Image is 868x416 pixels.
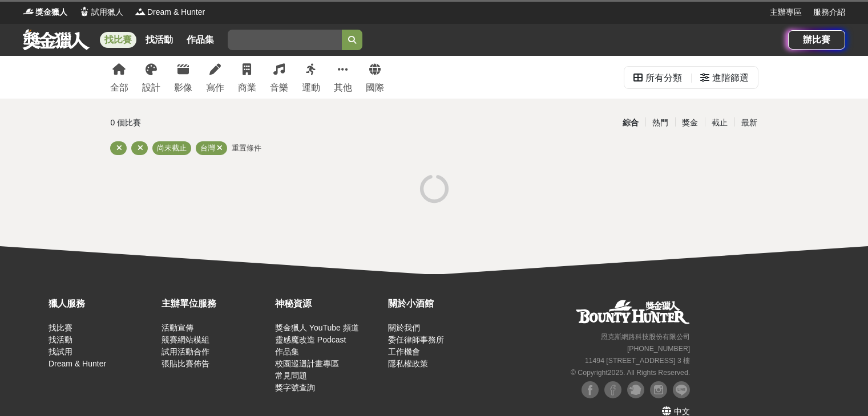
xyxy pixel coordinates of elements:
[91,6,123,18] span: 試用獵人
[673,381,690,398] img: LINE
[162,335,209,344] a: 競賽網站模組
[674,407,690,416] span: 中文
[788,30,845,50] a: 辦比賽
[734,113,764,133] div: 最新
[770,6,802,18] a: 主辦專區
[275,323,359,332] a: 獎金獵人 YouTube 頻道
[275,359,339,368] a: 校園巡迴計畫專區
[200,144,215,152] span: 台灣
[388,335,444,344] a: 委任律師事務所
[571,369,690,377] small: © Copyright 2025 . All Rights Reserved.
[627,381,644,398] img: Plurk
[162,359,209,368] a: 張貼比賽佈告
[712,67,749,89] div: 進階篩選
[275,383,315,392] a: 獎字號查詢
[147,6,205,18] span: Dream & Hunter
[601,333,690,341] small: 恩克斯網路科技股份有限公司
[174,56,192,99] a: 影像
[275,335,346,344] a: 靈感魔改造 Podcast
[79,6,90,17] img: Logo
[162,347,209,356] a: 試用活動合作
[604,381,621,398] img: Facebook
[585,357,690,365] small: 11494 [STREET_ADDRESS] 3 樓
[645,67,682,89] div: 所有分類
[135,6,146,17] img: Logo
[232,144,261,152] span: 重置條件
[49,359,106,368] a: Dream & Hunter
[366,56,384,99] a: 國際
[275,347,299,356] a: 作品集
[162,297,269,311] div: 主辦單位服務
[49,335,72,344] a: 找活動
[110,56,128,99] a: 全部
[813,6,845,18] a: 服務介紹
[627,345,690,353] small: [PHONE_NUMBER]
[111,113,326,133] div: 0 個比賽
[35,6,67,18] span: 獎金獵人
[302,81,320,95] div: 運動
[135,6,205,18] a: LogoDream & Hunter
[366,81,384,95] div: 國際
[162,323,193,332] a: 活動宣傳
[238,81,256,95] div: 商業
[49,323,72,332] a: 找比賽
[650,381,667,398] img: Instagram
[388,347,420,356] a: 工作機會
[616,113,645,133] div: 綜合
[206,56,224,99] a: 寫作
[110,81,128,95] div: 全部
[388,297,495,311] div: 關於小酒館
[388,323,420,332] a: 關於我們
[23,6,34,17] img: Logo
[142,56,160,99] a: 設計
[142,81,160,95] div: 設計
[100,32,136,48] a: 找比賽
[334,56,352,99] a: 其他
[582,381,599,398] img: Facebook
[49,347,72,356] a: 找試用
[182,32,219,48] a: 作品集
[270,56,288,99] a: 音樂
[645,113,675,133] div: 熱門
[157,144,187,152] span: 尚未截止
[174,81,192,95] div: 影像
[388,359,428,368] a: 隱私權政策
[141,32,177,48] a: 找活動
[206,81,224,95] div: 寫作
[675,113,705,133] div: 獎金
[334,81,352,95] div: 其他
[270,81,288,95] div: 音樂
[275,297,382,311] div: 神秘資源
[49,297,156,311] div: 獵人服務
[238,56,256,99] a: 商業
[275,371,307,380] a: 常見問題
[79,6,123,18] a: Logo試用獵人
[302,56,320,99] a: 運動
[23,6,67,18] a: Logo獎金獵人
[705,113,734,133] div: 截止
